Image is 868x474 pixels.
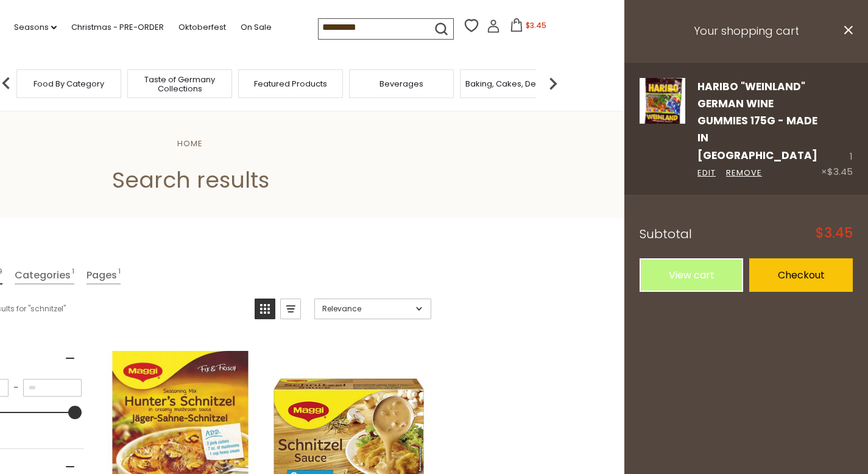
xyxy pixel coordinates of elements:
[640,78,685,124] img: Haribo "Weinland" German Wine Gummies 175g - Made in Germany
[821,78,853,180] div: 1 ×
[314,299,431,319] a: Sort options
[255,299,275,319] a: View grid mode
[640,258,743,292] a: View cart
[541,71,565,96] img: next arrow
[23,379,82,397] input: Maximum value
[131,75,228,93] a: Taste of Germany Collections
[14,21,57,34] a: Seasons
[827,165,853,178] span: $3.45
[86,267,121,285] a: View Pages Tab
[280,299,301,319] a: View list mode
[749,258,853,292] a: Checkout
[9,382,23,393] span: –
[72,267,74,283] span: 1
[503,18,554,37] button: $3.45
[726,167,762,180] a: Remove
[241,21,272,34] a: On Sale
[322,303,412,314] span: Relevance
[71,21,164,34] a: Christmas - PRE-ORDER
[640,225,692,242] span: Subtotal
[177,138,203,149] a: Home
[254,79,327,88] a: Featured Products
[118,267,121,283] span: 1
[178,21,226,34] a: Oktoberfest
[697,167,716,180] a: Edit
[379,79,423,88] a: Beverages
[15,267,74,285] a: View Categories Tab
[697,79,817,163] a: Haribo "Weinland" German Wine Gummies 175g - Made in [GEOGRAPHIC_DATA]
[465,79,560,88] a: Baking, Cakes, Desserts
[640,78,685,180] a: Haribo "Weinland" German Wine Gummies 175g - Made in Germany
[34,79,104,88] a: Food By Category
[816,227,853,240] span: $3.45
[526,20,546,30] span: $3.45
